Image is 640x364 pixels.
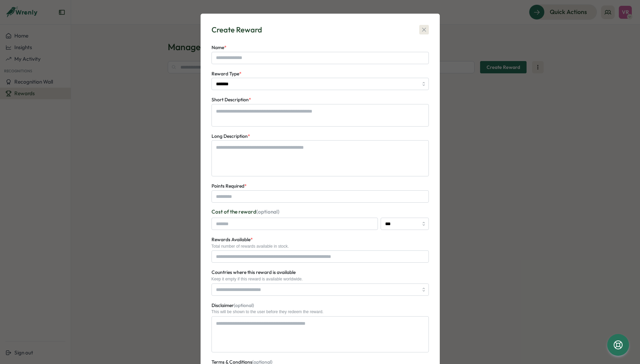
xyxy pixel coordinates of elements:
[212,44,227,52] label: Name
[212,309,429,314] div: This will be shown to the user before they redeem the reward.
[212,70,242,78] label: Reward Type
[212,208,429,216] p: Cost of the reward
[212,269,296,276] label: Countries where this reward is available
[212,133,250,140] label: Long Description
[212,244,429,249] div: Total number of rewards available in stock.
[212,183,247,190] label: Points Required
[212,96,251,104] label: Short Description
[256,208,280,215] span: (optional)
[234,302,254,308] span: (optional)
[212,277,429,281] div: Keep it empty if this reward is available worldwide.
[212,302,254,308] span: Disclaimer
[212,25,262,35] div: Create Reward
[212,236,253,244] label: Rewards Available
